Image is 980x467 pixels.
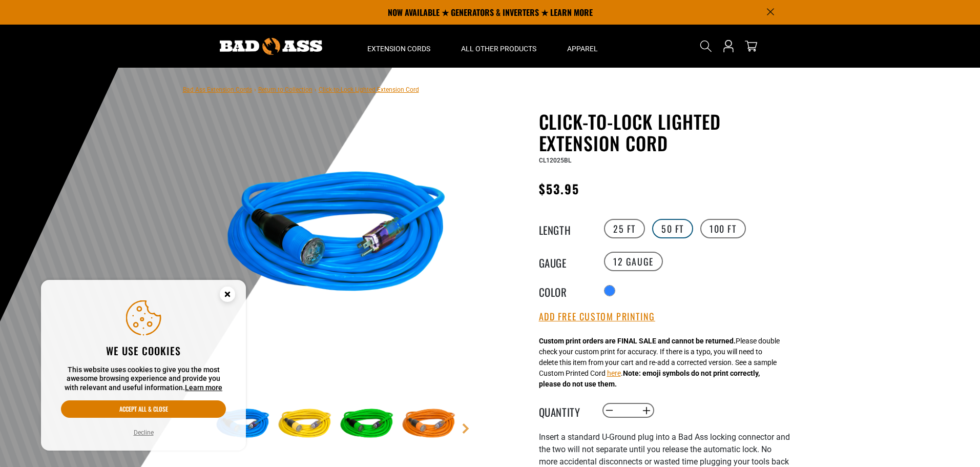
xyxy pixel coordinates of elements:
[315,86,317,93] span: ›
[446,25,552,68] summary: All Other Products
[539,404,590,417] label: Quantity
[461,44,536,53] span: All Other Products
[213,113,460,360] img: blue
[61,366,226,393] p: This website uses cookies to give you the most awesome browsing experience and provide you with r...
[319,86,419,93] span: Click-to-Lock Lighted Extension Cord
[183,86,252,93] a: Bad Ass Extension Cords
[552,25,613,68] summary: Apparel
[539,222,590,235] legend: Length
[698,38,714,54] summary: Search
[41,280,246,451] aside: Cookie Consent
[254,86,256,93] span: ›
[539,311,655,322] button: Add Free Custom Printing
[461,423,471,434] a: Next
[220,38,322,55] img: Bad Ass Extension Cords
[539,284,590,297] legend: Color
[539,179,579,198] span: $53.95
[539,369,760,388] strong: Note: emoji symbols do not print correctly, please do not use them.
[352,25,446,68] summary: Extension Cords
[567,44,598,53] span: Apparel
[275,395,335,454] img: yellow
[131,428,157,438] button: Decline
[607,368,621,379] button: here
[367,44,430,53] span: Extension Cords
[700,219,746,238] label: 100 FT
[604,219,645,238] label: 25 FT
[539,255,590,268] legend: Gauge
[337,395,397,454] img: green
[652,219,693,238] label: 50 FT
[539,336,780,390] div: Please double check your custom print for accuracy. If there is a typo, you will need to delete t...
[539,337,736,345] strong: Custom print orders are FINAL SALE and cannot be returned.
[604,252,663,271] label: 12 Gauge
[185,383,222,392] a: Learn more
[61,344,226,357] h2: We use cookies
[183,83,419,95] nav: breadcrumbs
[539,157,571,164] span: CL12025BL
[539,111,790,154] h1: Click-to-Lock Lighted Extension Cord
[61,400,226,418] button: Accept all & close
[258,86,312,93] a: Return to Collection
[399,395,458,454] img: orange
